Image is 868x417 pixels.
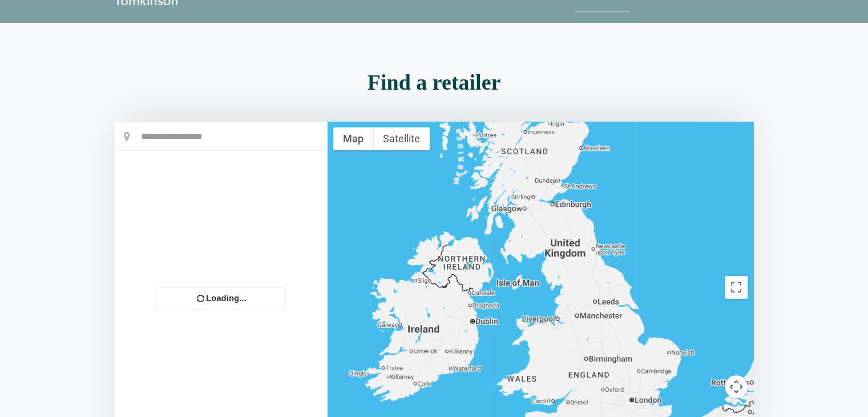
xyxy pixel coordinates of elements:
[115,71,754,93] h2: Find a retailer
[158,287,285,310] div: Loading...
[725,375,748,398] button: Map camera controls
[373,127,430,150] button: Show satellite imagery
[725,276,748,299] button: Toggle fullscreen view
[333,127,373,150] button: Show street map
